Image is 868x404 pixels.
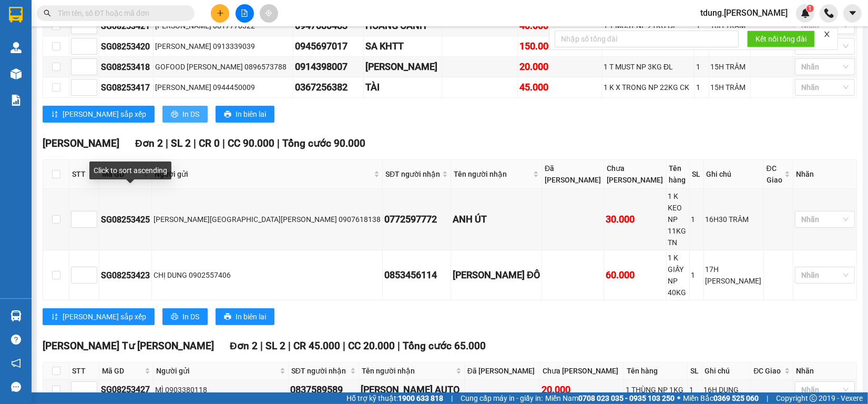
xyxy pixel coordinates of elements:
[823,31,831,38] span: close
[155,384,287,396] div: MÌ 0903380118
[767,163,782,186] span: ĐC Giao
[289,380,359,400] td: 0837589589
[696,82,707,93] div: 1
[542,160,604,189] th: Đã [PERSON_NAME]
[224,313,231,321] span: printer
[295,59,362,74] div: 0914398007
[236,108,266,120] span: In biên lai
[348,340,395,352] span: CC 20.000
[11,358,21,368] span: notification
[99,57,154,77] td: SG08253418
[796,168,854,180] div: Nhãn
[99,77,154,98] td: SG08253417
[451,392,453,404] span: |
[295,80,362,95] div: 0367256382
[99,380,154,400] td: SG08253427
[135,137,163,149] span: Đơn 2
[810,395,817,402] span: copyright
[383,250,451,300] td: 0853456114
[364,77,442,98] td: TÀI
[162,308,208,325] button: printerIn DS
[293,340,340,352] span: CR 45.000
[626,384,686,396] div: 1 THÙNG NP 1KG
[747,31,815,47] button: Kết nối tổng đài
[101,40,151,53] div: SG08253420
[711,82,749,93] div: 15H TRÂM
[519,80,600,95] div: 45.000
[451,250,542,300] td: THÀNH ĐÔ
[63,311,146,322] span: [PERSON_NAME] sắp xếp
[11,310,22,321] img: warehouse-icon
[384,268,449,282] div: 0853456114
[696,61,707,73] div: 1
[43,137,119,149] span: [PERSON_NAME]
[63,108,146,120] span: [PERSON_NAME] sắp xếp
[224,110,231,119] span: printer
[216,308,274,325] button: printerIn biên lai
[365,39,440,54] div: SA KHTT
[11,382,21,392] span: message
[453,212,540,227] div: ANH ÚT
[171,313,178,321] span: printer
[193,137,196,149] span: |
[454,168,531,180] span: Tên người nhận
[604,82,692,93] div: 1 K X TRONG NP 22KG CK
[691,214,702,225] div: 1
[713,394,759,402] strong: 0369 525 060
[260,340,263,352] span: |
[154,269,381,281] div: CHỊ DUNG 0902557406
[228,137,274,149] span: CC 90.000
[43,106,155,123] button: sort-ascending[PERSON_NAME] sắp xếp
[182,311,199,322] span: In DS
[293,57,364,77] td: 0914398007
[236,4,254,23] button: file-add
[796,365,854,377] div: Nhãn
[346,392,443,404] span: Hỗ trợ kỹ thuật:
[843,4,862,23] button: caret-down
[667,160,690,189] th: Tên hàng
[519,59,600,74] div: 20.000
[11,42,22,53] img: warehouse-icon
[155,82,291,93] div: [PERSON_NAME] 0944450009
[102,365,142,377] span: Mã GD
[162,106,208,123] button: printerIn DS
[101,383,151,396] div: SG08253427
[806,5,814,12] sup: 1
[465,362,540,380] th: Đã [PERSON_NAME]
[606,268,664,282] div: 60.000
[397,340,400,352] span: |
[260,4,278,23] button: aim
[677,396,680,400] span: ⚪️
[295,39,362,54] div: 0945697017
[578,394,675,402] strong: 0708 023 035 - 0935 103 250
[222,137,225,149] span: |
[99,36,154,57] td: SG08253420
[217,9,224,17] span: plus
[293,77,364,98] td: 0367256382
[265,340,285,352] span: SL 2
[453,268,540,282] div: [PERSON_NAME] ĐÔ
[99,189,152,250] td: SG08253425
[801,8,810,18] img: icon-new-feature
[343,340,345,352] span: |
[668,190,688,248] div: 1 K KEO NP 11KG TN
[51,313,58,321] span: sort-ascending
[692,6,796,19] span: tdung.[PERSON_NAME]
[711,61,749,73] div: 15H TRÂM
[199,137,220,149] span: CR 0
[359,380,465,400] td: ANH TÂM AUTO
[688,362,702,380] th: SL
[808,5,812,12] span: 1
[361,382,463,397] div: [PERSON_NAME] AUTO
[403,340,486,352] span: Tổng cước 65.000
[542,382,622,397] div: 20.000
[753,365,782,377] span: ĐC Giao
[51,110,58,119] span: sort-ascending
[365,80,440,95] div: TÀI
[704,160,764,189] th: Ghi chú
[11,95,22,106] img: solution-icon
[706,264,762,287] div: 17H [PERSON_NAME]
[364,57,442,77] td: CHỊ CHÚC
[540,362,624,380] th: Chưa [PERSON_NAME]
[755,33,806,45] span: Kết nối tổng đài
